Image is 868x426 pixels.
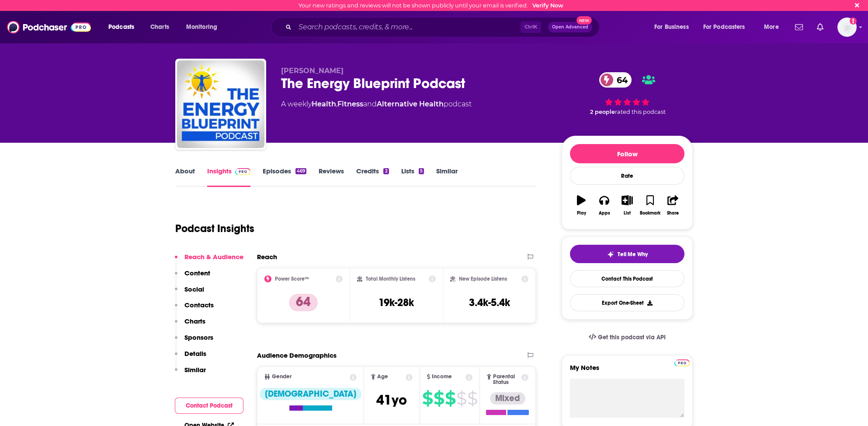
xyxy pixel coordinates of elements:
button: Apps [593,190,615,221]
div: 64 2 peoplerated this podcast [562,67,693,121]
div: A weekly podcast [281,99,472,109]
span: Charts [150,21,169,33]
button: Open AdvancedNew [548,22,592,32]
h1: Podcast Insights [175,222,254,235]
a: Credits2 [356,167,389,187]
a: InsightsPodchaser Pro [207,167,250,187]
span: Logged in as BretAita [837,18,857,37]
button: Similar [175,366,206,382]
a: About [175,167,195,187]
span: $ [467,391,477,405]
span: , [336,100,337,108]
span: Gender [272,374,292,380]
div: Share [667,211,679,216]
div: Your new ratings and reviews will not be shown publicly until your email is verified. [299,2,563,9]
a: Show notifications dropdown [813,20,827,35]
a: 64 [599,72,632,88]
button: Export One-Sheet [570,294,684,311]
h2: New Episode Listens [459,276,507,282]
h2: Power Score™ [275,276,309,282]
a: Health [312,100,336,108]
span: 2 people [590,109,615,115]
span: Open Advanced [552,25,588,29]
span: Income [432,374,452,380]
img: User Profile [837,18,857,37]
a: Alternative Health [377,100,444,108]
button: Charts [175,317,205,333]
span: More [764,21,779,33]
img: Podchaser Pro [235,168,250,175]
button: Play [570,190,593,221]
img: The Energy Blueprint Podcast [177,60,264,148]
button: tell me why sparkleTell Me Why [570,245,684,263]
label: My Notes [570,363,684,379]
button: List [616,190,639,221]
span: For Business [654,21,689,33]
div: Bookmark [640,211,660,216]
div: 469 [295,168,306,174]
a: Lists5 [401,167,424,187]
button: Reach & Audience [175,253,243,269]
button: Details [175,349,206,366]
span: [PERSON_NAME] [281,67,344,75]
p: Contacts [184,301,214,309]
button: open menu [648,20,700,34]
div: Mixed [490,392,525,405]
span: Podcasts [108,21,134,33]
a: Pro website [674,358,690,366]
span: $ [422,391,433,405]
p: 64 [289,294,318,311]
button: Contact Podcast [175,398,243,414]
p: Similar [184,366,206,374]
button: Follow [570,144,684,163]
span: Ctrl K [521,21,541,33]
img: tell me why sparkle [607,251,614,258]
button: Contacts [175,301,214,317]
span: For Podcasters [703,21,745,33]
p: Content [184,269,210,277]
span: Age [377,374,388,380]
a: Show notifications dropdown [792,20,806,35]
h3: 3.4k-5.4k [469,296,510,309]
span: $ [456,391,466,405]
div: Search podcasts, credits, & more... [279,17,608,37]
button: Social [175,285,204,301]
a: Reviews [319,167,344,187]
span: Parental Status [493,374,520,385]
button: open menu [758,20,790,34]
h2: Total Monthly Listens [366,276,415,282]
div: 2 [383,168,389,174]
button: Content [175,269,210,285]
a: Get this podcast via API [582,327,673,348]
a: Verify Now [532,2,563,9]
span: $ [445,391,455,405]
div: Play [577,211,586,216]
span: Monitoring [186,21,217,33]
div: 5 [419,168,424,174]
p: Sponsors [184,333,213,342]
svg: Email not verified [850,18,857,25]
button: Share [662,190,684,221]
div: Rate [570,167,684,185]
h2: Audience Demographics [257,351,337,359]
img: Podchaser Pro [674,359,690,366]
h2: Reach [257,253,277,261]
span: 64 [608,72,632,88]
input: Search podcasts, credits, & more... [295,20,521,34]
div: Apps [599,211,610,216]
button: open menu [180,20,229,34]
div: List [624,211,631,216]
h3: 19k-28k [378,296,414,309]
div: [DEMOGRAPHIC_DATA] [260,388,361,400]
img: Podchaser - Follow, Share and Rate Podcasts [7,19,91,35]
p: Reach & Audience [184,253,243,261]
span: rated this podcast [615,109,666,115]
span: Tell Me Why [618,251,648,258]
a: Similar [436,167,458,187]
span: New [576,16,592,25]
p: Charts [184,317,205,325]
a: Contact This Podcast [570,270,684,287]
a: Charts [145,20,174,34]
